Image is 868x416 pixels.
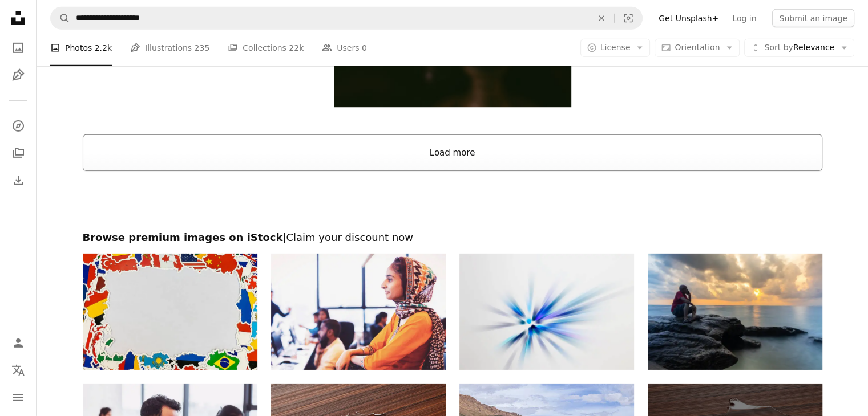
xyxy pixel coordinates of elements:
a: Home — Unsplash [7,7,30,32]
button: Submit an image [772,9,854,27]
img: abstract background. [459,254,634,370]
button: Clear [589,7,614,29]
h2: Browse premium images on iStock [83,231,822,244]
a: Collections 22k [228,30,304,66]
button: Menu [7,386,30,409]
img: Colorful World Map Frame with Flags and Blank Center Space for Text or Design [83,254,257,370]
form: Find visuals sitewide [50,7,643,30]
img: Aspirational Portrait of a Confident Female Business Executive [271,254,446,370]
span: Sort by [764,43,793,52]
a: Photos [7,36,30,59]
span: Relevance [764,42,834,54]
a: Log in / Sign up [7,332,30,354]
a: Users 0 [322,30,367,66]
img: isolated old man talking on mobile long exposure blur with sunrise sky and sea horizon [648,254,822,370]
button: License [580,39,651,57]
span: 235 [195,42,210,54]
button: Load more [83,134,822,171]
a: Explore [7,115,30,137]
button: Orientation [655,39,740,57]
span: 22k [289,42,304,54]
span: 0 [362,42,367,54]
button: Language [7,359,30,382]
button: Search Unsplash [51,7,70,29]
a: Log in [725,9,763,27]
span: | Claim your discount now [282,231,413,243]
a: Get Unsplash+ [652,9,725,27]
a: Illustrations [7,64,30,87]
a: Download History [7,169,30,192]
span: License [600,43,631,52]
a: Illustrations 235 [130,30,209,66]
span: Orientation [675,43,720,52]
button: Sort byRelevance [744,39,854,57]
button: Visual search [615,7,642,29]
a: Collections [7,142,30,165]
